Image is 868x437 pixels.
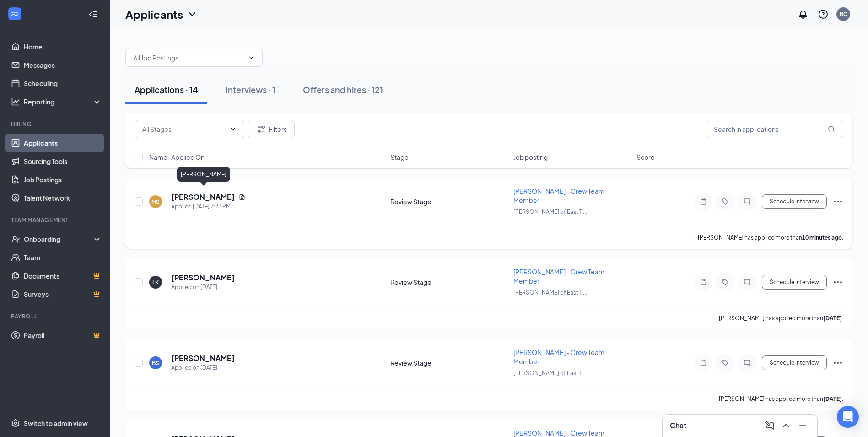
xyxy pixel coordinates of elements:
[133,53,244,63] input: All Job Postings
[248,54,255,61] svg: ChevronDown
[11,235,20,244] svg: UserCheck
[828,126,835,133] svg: MagnifyingGlass
[24,419,88,428] div: Switch to admin view
[823,395,842,402] b: [DATE]
[11,216,100,224] div: Team Management
[151,198,160,206] div: MS
[24,267,102,285] a: DocumentsCrown
[832,277,843,288] svg: Ellipses
[742,198,753,205] svg: ChatInactive
[636,153,655,162] span: Score
[177,167,230,182] div: [PERSON_NAME]
[832,196,843,207] svg: Ellipses
[795,418,810,433] button: Minimize
[823,315,842,322] b: [DATE]
[24,97,102,106] div: Reporting
[152,359,159,367] div: BS
[513,187,604,204] span: [PERSON_NAME] - Crew Team Member
[764,420,775,431] svg: ComposeMessage
[720,359,731,366] svg: Tag
[24,152,102,170] a: Sourcing Tools
[390,278,508,287] div: Review Stage
[698,198,709,205] svg: Note
[670,421,686,431] h3: Chat
[742,359,753,366] svg: ChatInactive
[248,120,295,138] button: Filter Filters
[303,84,383,95] div: Offers and hires · 121
[11,97,20,106] svg: Analysis
[256,124,267,135] svg: Filter
[818,9,829,20] svg: QuestionInfo
[798,9,809,20] svg: Notifications
[24,248,102,267] a: Team
[513,348,604,366] span: [PERSON_NAME] - Crew Team Member
[24,326,102,344] a: PayrollCrown
[513,153,548,162] span: Job posting
[24,56,102,74] a: Messages
[24,285,102,303] a: SurveysCrown
[171,192,235,202] h5: [PERSON_NAME]
[24,235,94,244] div: Onboarding
[187,9,198,20] svg: ChevronDown
[698,279,709,286] svg: Note
[152,279,159,286] div: LK
[24,38,102,56] a: Home
[719,395,843,403] p: [PERSON_NAME] has applied more than .
[226,84,275,95] div: Interviews · 1
[229,126,237,133] svg: ChevronDown
[513,289,587,296] span: [PERSON_NAME] of East T ...
[762,418,777,433] button: ComposeMessage
[125,6,183,22] h1: Applicants
[762,194,827,209] button: Schedule Interview
[142,124,226,134] input: All Stages
[10,9,19,18] svg: WorkstreamLogo
[706,120,843,138] input: Search in applications
[513,370,587,377] span: [PERSON_NAME] of East T ...
[24,134,102,152] a: Applicants
[238,193,246,201] svg: Document
[171,363,235,372] div: Applied on [DATE]
[513,208,587,215] span: [PERSON_NAME] of East T ...
[135,84,198,95] div: Applications · 14
[149,153,205,162] span: Name · Applied On
[802,234,842,241] b: 10 minutes ago
[390,358,508,367] div: Review Stage
[762,275,827,290] button: Schedule Interview
[832,357,843,368] svg: Ellipses
[171,353,235,363] h5: [PERSON_NAME]
[762,355,827,370] button: Schedule Interview
[11,120,100,128] div: Hiring
[781,420,792,431] svg: ChevronUp
[171,273,235,283] h5: [PERSON_NAME]
[720,198,731,205] svg: Tag
[742,279,753,286] svg: ChatInactive
[171,283,235,292] div: Applied on [DATE]
[698,234,843,241] p: [PERSON_NAME] has applied more than .
[840,10,847,18] div: BC
[720,279,731,286] svg: Tag
[171,202,246,211] div: Applied [DATE] 7:23 PM
[24,170,102,189] a: Job Postings
[24,189,102,207] a: Talent Network
[11,419,20,428] svg: Settings
[837,406,859,428] div: Open Intercom Messenger
[24,74,102,93] a: Scheduling
[797,420,808,431] svg: Minimize
[779,418,793,433] button: ChevronUp
[390,153,409,162] span: Stage
[11,312,100,320] div: Payroll
[719,314,843,322] p: [PERSON_NAME] has applied more than .
[698,359,709,366] svg: Note
[513,268,604,285] span: [PERSON_NAME] - Crew Team Member
[88,10,97,19] svg: Collapse
[390,197,508,206] div: Review Stage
